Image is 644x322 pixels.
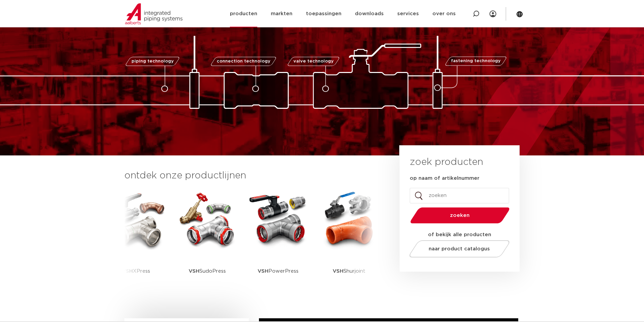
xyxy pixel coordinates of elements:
span: piping technology [132,59,174,64]
p: XPress [122,250,150,292]
span: zoeken [428,213,492,218]
a: VSHShurjoint [319,189,380,292]
a: VSHSudoPress [177,189,238,292]
input: zoeken [410,188,509,203]
p: PowerPress [258,250,299,292]
span: naar product catalogus [429,246,490,251]
label: op naam of artikelnummer [410,175,479,182]
a: VSHPowerPress [248,189,309,292]
p: SudoPress [189,250,226,292]
a: naar product catalogus [407,240,511,257]
h3: zoek producten [410,155,483,169]
button: zoeken [407,207,512,224]
span: fastening technology [451,59,501,64]
p: Shurjoint [333,250,365,292]
a: VSHXPress [106,189,167,292]
strong: VSH [333,269,343,274]
strong: VSH [258,269,268,274]
h3: ontdek onze productlijnen [124,169,377,182]
strong: VSH [189,269,199,274]
span: connection technology [216,59,270,64]
strong: of bekijk alle producten [428,232,491,237]
span: valve technology [293,59,334,64]
strong: VSH [122,269,133,274]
